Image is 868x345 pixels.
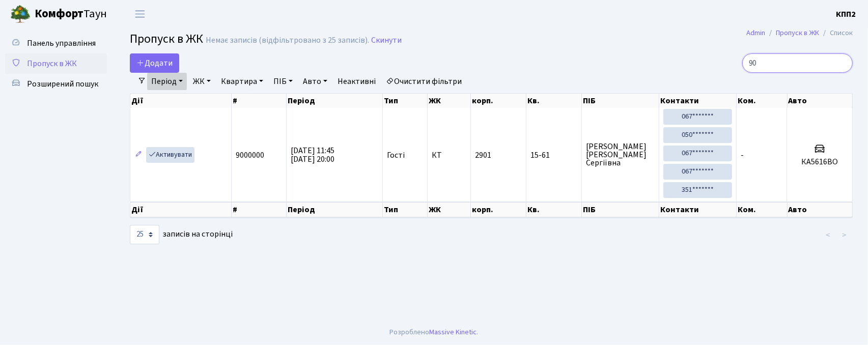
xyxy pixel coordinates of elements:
nav: breadcrumb [731,22,868,44]
th: Авто [788,94,853,108]
th: ПІБ [582,94,659,108]
th: Контакти [659,94,737,108]
span: [PERSON_NAME] [PERSON_NAME] Сергіївна [586,142,655,167]
div: Розроблено . [390,327,479,338]
a: КПП2 [836,8,856,20]
select: записів на сторінці [130,225,159,244]
th: Кв. [526,94,582,108]
a: Панель управління [5,33,107,53]
span: 9000000 [236,150,264,161]
th: Період [287,202,383,217]
th: ПІБ [582,202,659,217]
a: Massive Kinetic [430,327,477,337]
button: Переключити навігацію [127,6,153,22]
span: КТ [432,151,466,159]
span: Розширений пошук [27,78,98,90]
th: # [232,202,287,217]
th: # [232,94,287,108]
img: logo.png [10,4,31,24]
span: Додати [136,57,173,69]
a: ПІБ [269,73,297,90]
h5: КА5616ВО [791,157,848,167]
a: Період [147,73,187,90]
th: Ком. [737,202,787,217]
span: 15-61 [530,151,577,159]
a: Квартира [217,73,267,90]
span: Гості [387,151,405,159]
a: Пропуск в ЖК [5,53,107,74]
th: Тип [383,202,428,217]
th: ЖК [428,202,471,217]
a: Пропуск в ЖК [776,27,819,38]
span: Пропуск в ЖК [130,30,203,48]
a: Admin [746,27,765,38]
input: Пошук... [742,53,853,73]
label: записів на сторінці [130,225,233,244]
th: Авто [788,202,853,217]
a: Активувати [146,147,194,163]
th: Контакти [659,202,737,217]
th: Ком. [737,94,787,108]
b: Комфорт [35,6,83,22]
span: Таун [35,6,107,23]
li: Список [819,27,853,39]
th: корп. [471,94,526,108]
th: Тип [383,94,428,108]
a: ЖК [189,73,215,90]
th: Дії [130,94,232,108]
span: Панель управління [27,38,96,49]
a: Неактивні [333,73,380,90]
div: Немає записів (відфільтровано з 25 записів). [206,36,369,45]
a: Розширений пошук [5,74,107,94]
th: ЖК [428,94,471,108]
a: Авто [299,73,331,90]
th: Період [287,94,383,108]
th: корп. [471,202,526,217]
a: Додати [130,53,179,73]
th: Кв. [526,202,582,217]
a: Очистити фільтри [382,73,466,90]
th: Дії [130,202,232,217]
span: 2901 [475,150,491,161]
a: Скинути [371,36,402,45]
span: Пропуск в ЖК [27,58,77,69]
span: - [741,150,744,161]
b: КПП2 [836,9,856,20]
span: [DATE] 11:45 [DATE] 20:00 [291,145,334,165]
